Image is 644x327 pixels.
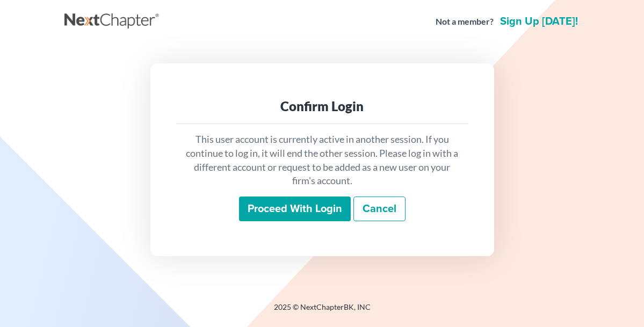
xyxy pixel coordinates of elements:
input: Proceed with login [239,197,351,221]
div: Confirm Login [185,98,460,115]
a: Cancel [353,197,406,221]
div: 2025 © NextChapterBK, INC [64,302,580,321]
strong: Not a member? [436,16,494,28]
p: This user account is currently active in another session. If you continue to log in, it will end ... [185,133,460,188]
a: Sign up [DATE]! [498,16,580,27]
